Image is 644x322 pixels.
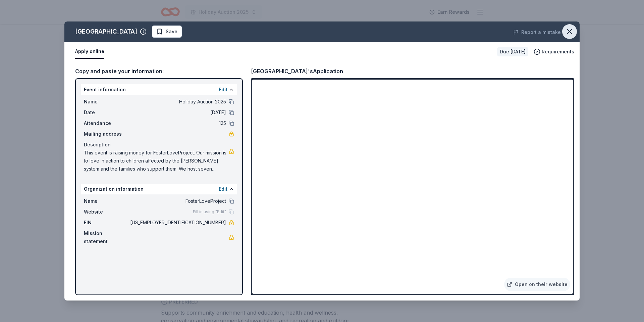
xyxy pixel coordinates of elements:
[84,141,234,149] div: Description
[75,26,137,37] div: [GEOGRAPHIC_DATA]
[129,219,226,227] span: [US_EMPLOYER_IDENTIFICATION_NUMBER]
[542,48,574,56] span: Requirements
[504,278,570,291] a: Open on their website
[84,130,129,138] span: Mailing address
[152,26,182,38] button: Save
[129,197,226,205] span: FosterLoveProject
[129,98,226,106] span: Holiday Auction 2025
[84,229,129,245] span: Mission statement
[84,197,129,205] span: Name
[84,108,129,117] span: Date
[513,28,561,36] button: Report a mistake
[81,84,237,95] div: Event information
[81,184,237,194] div: Organization information
[75,67,243,76] div: Copy and paste your information:
[193,209,226,215] span: Fill in using "Edit"
[84,149,229,173] span: This event is raising money for FosterLoveProject. Our mission is to love in action to children a...
[84,208,129,216] span: Website
[166,28,177,36] span: Save
[251,67,343,76] div: [GEOGRAPHIC_DATA]'s Application
[75,45,104,59] button: Apply online
[219,185,227,193] button: Edit
[84,119,129,127] span: Attendance
[219,86,227,94] button: Edit
[534,48,574,56] button: Requirements
[129,108,226,117] span: [DATE]
[84,98,129,106] span: Name
[497,47,528,56] div: Due [DATE]
[84,219,129,227] span: EIN
[129,119,226,127] span: 125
